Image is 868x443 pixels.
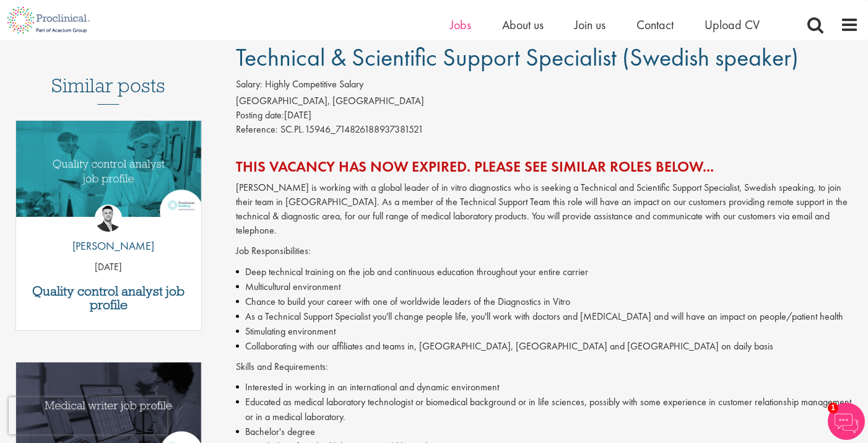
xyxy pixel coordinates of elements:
[450,17,471,33] a: Jobs
[502,17,544,33] a: About us
[236,123,278,137] label: Reference:
[236,94,859,108] div: [GEOGRAPHIC_DATA], [GEOGRAPHIC_DATA]
[828,403,838,413] span: 1
[636,17,674,33] a: Contact
[236,181,859,237] p: [PERSON_NAME] is working with a global leader of in vitro diagnostics who is seeking a Technical ...
[16,121,201,217] img: quality control analyst job profile
[236,42,799,73] span: Technical & Scientific Support Specialist (Swedish speaker)
[575,17,605,33] a: Join us
[236,244,859,258] p: Job Responsibilities:
[236,77,263,92] label: Salary:
[63,204,154,260] a: Joshua Godden [PERSON_NAME]
[236,279,859,294] li: Multicultural environment
[236,108,859,123] div: [DATE]
[236,339,859,354] li: Collaborating with our affiliates and teams in, [GEOGRAPHIC_DATA], [GEOGRAPHIC_DATA] and [GEOGRAP...
[236,159,859,175] h2: This vacancy has now expired. Please see similar roles below...
[9,397,167,434] iframe: reCAPTCHA
[236,309,859,324] li: As a Technical Support Specialist you'll change people life, you'll work with doctors and [MEDICA...
[63,238,154,254] p: [PERSON_NAME]
[236,424,859,439] li: Bachelor's degree
[705,17,760,33] a: Upload CV
[22,284,195,312] a: Quality control analyst job profile
[51,75,165,105] h3: Similar posts
[236,360,859,374] p: Skills and Requirements:
[236,265,859,279] li: Deep technical training on the job and continuous education throughout your entire carrier
[16,260,201,274] p: [DATE]
[16,121,201,230] a: Link to a post
[265,77,363,90] span: Highly Competitive Salary
[236,395,859,424] li: Educated as medical laboratory technologist or biomedical background or in life sciences, possibl...
[828,403,865,440] img: Chatbot
[280,123,423,136] span: SC.PL.15946_714826188937381521
[236,294,859,309] li: Chance to build your career with one of worldwide leaders of the Diagnostics in Vitro
[95,204,122,232] img: Joshua Godden
[236,324,859,339] li: Stimulating environment
[236,108,284,121] span: Posting date:
[236,380,859,395] li: Interested in working in an international and dynamic environment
